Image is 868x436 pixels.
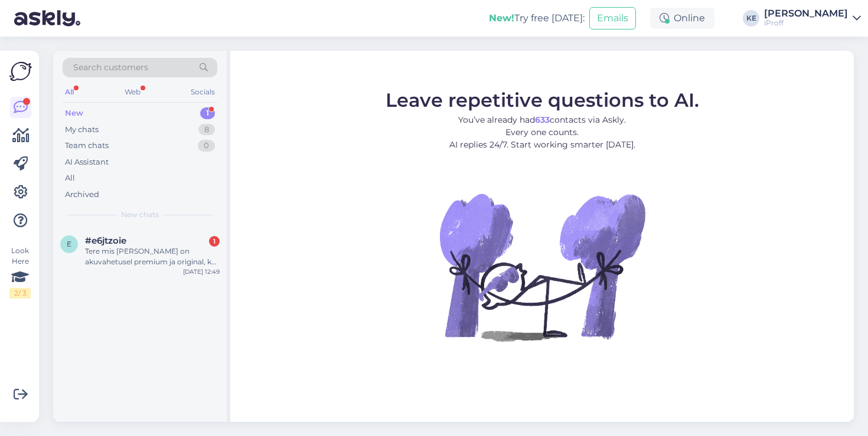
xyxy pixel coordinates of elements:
div: Tere mis [PERSON_NAME] on akuvahetusel premium ja original, kas molemal tuleb menyysse teade et a... [85,246,220,267]
div: KE [743,10,759,27]
span: Search customers [73,61,148,74]
div: 8 [198,124,215,136]
div: New [65,107,83,119]
b: New! [489,12,514,24]
b: 633 [535,114,550,125]
div: My chats [65,124,99,136]
div: 0 [198,140,215,152]
div: [PERSON_NAME] [764,9,848,18]
div: iProff [764,18,848,28]
div: Team chats [65,140,109,152]
span: New chats [121,209,159,220]
div: All [65,172,75,184]
div: Socials [188,84,217,100]
span: Leave repetitive questions to AI. [386,88,699,112]
div: 1 [209,236,220,247]
span: #e6jtzoie [85,235,126,246]
div: Try free [DATE]: [489,11,585,25]
p: You’ve already had contacts via Askly. Every one counts. AI replies 24/7. Start working smarter [... [386,114,699,151]
div: Online [650,8,714,29]
div: Web [122,84,143,100]
img: Askly Logo [9,60,32,83]
div: 2 / 3 [9,288,31,299]
div: 1 [200,107,215,119]
a: [PERSON_NAME]iProff [764,9,861,28]
button: Emails [589,7,636,29]
div: AI Assistant [65,156,109,168]
div: [DATE] 12:49 [183,267,220,276]
img: No Chat active [436,160,648,373]
div: Archived [65,189,99,201]
span: e [67,240,71,248]
div: Look Here [9,245,31,299]
div: All [63,84,76,100]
